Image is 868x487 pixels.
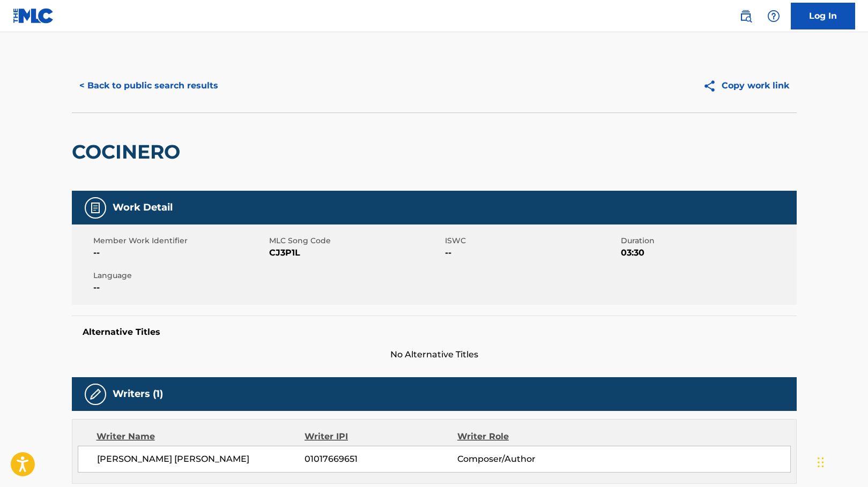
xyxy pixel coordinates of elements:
h5: Writers (1) [113,388,163,400]
span: -- [93,281,266,294]
div: Help [763,5,784,27]
span: ISWC [445,235,618,246]
img: help [767,10,780,23]
div: Writer Role [457,430,596,443]
span: [PERSON_NAME] [PERSON_NAME] [97,453,305,466]
h5: Alternative Titles [83,327,786,338]
img: Writers [89,388,102,401]
button: < Back to public search results [72,72,226,99]
span: CJ3P1L [269,246,442,259]
span: Duration [621,235,794,246]
img: Copy work link [703,79,722,93]
img: search [739,10,752,23]
span: Member Work Identifier [93,235,266,246]
span: MLC Song Code [269,235,442,246]
div: Writer IPI [305,430,457,443]
img: MLC Logo [13,8,54,24]
button: Copy work link [695,72,797,99]
img: Work Detail [89,201,102,214]
h2: COCINERO [72,140,186,164]
span: -- [93,246,266,259]
span: Language [93,270,266,281]
span: -- [445,246,618,259]
h5: Work Detail [113,201,173,214]
span: No Alternative Titles [72,348,797,361]
span: Composer/Author [457,453,596,466]
a: Log In [791,3,855,29]
span: 01017669651 [305,453,457,466]
span: 03:30 [621,246,794,259]
iframe: Chat Widget [814,436,868,487]
div: Drag [818,446,824,478]
div: Writer Name [97,430,305,443]
a: Public Search [735,5,756,27]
